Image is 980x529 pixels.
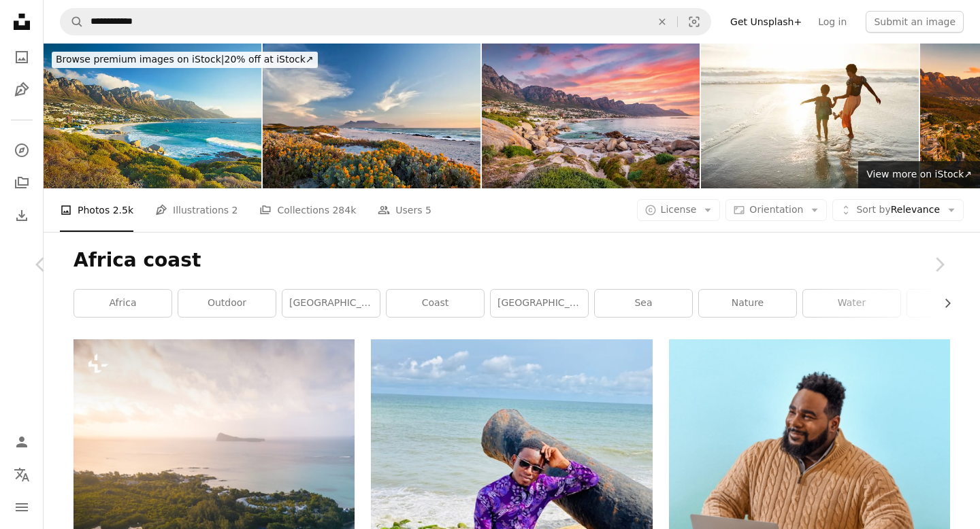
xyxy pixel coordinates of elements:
[832,199,964,221] button: Sort byRelevance
[259,188,356,232] a: Collections 284k
[866,169,972,180] span: View more on iStock ↗
[725,199,827,221] button: Orientation
[722,11,810,33] a: Get Unsplash+
[8,461,35,488] button: Language
[866,11,964,33] button: Submit an image
[378,188,431,232] a: Users 5
[8,169,35,197] a: Collections
[232,203,238,218] span: 2
[44,44,261,188] img: Twelve Apostles mountain in Camps Bay, Cape Town, South Africa
[263,44,480,188] img: scenic view of table mountain cape town south africa from bloubergstrand
[647,9,677,35] button: Clear
[282,290,380,317] a: [GEOGRAPHIC_DATA]
[8,494,35,521] button: Menu
[74,290,171,317] a: africa
[44,44,326,76] a: Browse premium images on iStock|20% off at iStock↗
[637,199,721,221] button: License
[595,290,692,317] a: sea
[56,54,224,65] span: Browse premium images on iStock |
[61,9,84,35] button: Search Unsplash
[803,290,900,317] a: water
[56,54,314,65] span: 20% off at iStock ↗
[8,428,35,456] a: Log in / Sign up
[73,248,950,273] h1: Africa coast
[699,290,796,317] a: nature
[898,199,980,330] a: Next
[856,204,890,215] span: Sort by
[8,44,35,71] a: Photos
[482,44,700,188] img: Camps Bay Cape Town Vibrant Sunset Twilight South Africa
[178,290,276,317] a: outdoor
[749,204,803,215] span: Orientation
[491,290,588,317] a: [GEOGRAPHIC_DATA]
[701,44,919,188] img: Family time is fun time
[661,204,697,215] span: License
[810,11,855,33] a: Log in
[60,8,711,35] form: Find visuals sitewide
[155,188,238,232] a: Illustrations 2
[8,137,35,164] a: Explore
[332,203,356,218] span: 284k
[425,203,431,218] span: 5
[387,290,484,317] a: coast
[678,9,710,35] button: Visual search
[858,161,980,188] a: View more on iStock↗
[8,76,35,103] a: Illustrations
[856,203,940,217] span: Relevance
